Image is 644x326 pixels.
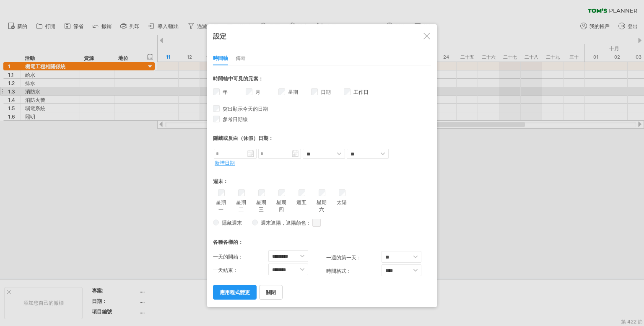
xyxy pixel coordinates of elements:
a: 關閉 [259,285,283,300]
font: 隱藏週末 [222,220,242,226]
a: 新增日期 [215,160,235,166]
font: 傳奇 [236,55,246,61]
font: 星期四 [276,199,286,212]
font: 參考日期線 [223,116,248,122]
font: 設定 [213,32,226,40]
a: 應用程式變更 [213,285,257,300]
font: 時間軸 [213,55,228,61]
font: 時間格式： [326,268,351,274]
font: 一天的開始： [213,254,243,260]
font: 太陽 [337,199,347,205]
font: 週末遮陽 [261,220,281,226]
font: 工作日 [353,89,369,95]
font: 日期 [321,89,331,95]
font: 一週的第一天： [326,254,361,261]
font: 月 [255,89,260,95]
font: 應用程式變更 [220,289,250,295]
font: 時間軸中可見的元素： [213,75,263,82]
font: 星期三 [256,199,266,212]
font: 星期 [288,89,298,95]
font: 星期一 [216,199,226,212]
font: 週五 [296,199,306,205]
font: 星期二 [236,199,246,212]
font: ，遮陽顏色： [281,220,311,226]
font: 突出顯示今天的日期 [223,106,268,112]
font: 各種各樣的： [213,239,243,245]
span: 按一下此處以變更陰影顏色 [312,219,321,227]
font: 一天結束： [213,267,238,273]
font: 星期六 [317,199,327,212]
font: 週末： [213,178,228,184]
font: 年 [223,89,228,95]
font: 關閉 [266,289,276,295]
font: 隱藏或反白（休假）日期： [213,135,273,141]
